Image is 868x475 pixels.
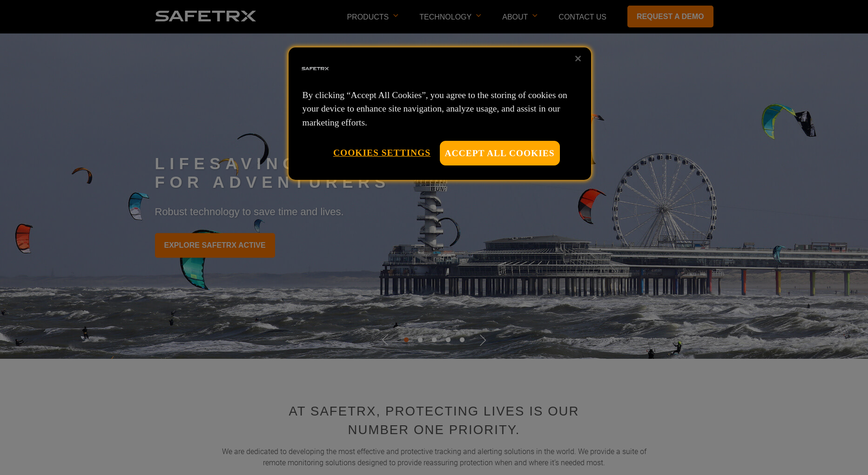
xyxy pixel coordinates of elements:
[333,141,431,165] button: Cookies Settings
[289,47,591,180] div: Privacy
[568,48,588,69] button: Close
[440,141,560,165] button: Accept All Cookies
[303,88,577,129] p: By clicking “Accept All Cookies”, you agree to the storing of cookies on your device to enhance s...
[300,54,330,84] img: Safe Tracks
